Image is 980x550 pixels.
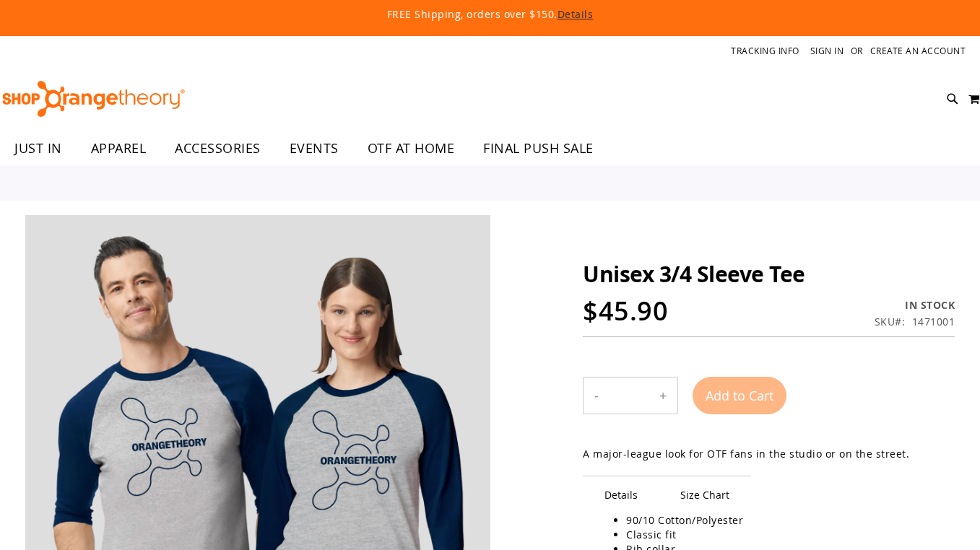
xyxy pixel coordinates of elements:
div: 1471001 [912,315,955,329]
span: EVENTS [290,132,339,165]
span: Size Chart [659,476,751,513]
a: Create an Account [870,45,966,57]
li: 90/10 Cotton/Polyester [626,513,940,528]
span: ACCESSORIES [175,132,261,165]
a: Tracking Info [731,45,799,57]
span: OTF AT HOME [368,132,455,165]
a: APPAREL [77,132,161,165]
span: $45.90 [583,293,668,328]
a: ACCESSORIES [160,132,275,165]
button: Increase product quantity [649,377,677,414]
a: OTF AT HOME [353,132,469,165]
div: Availability [875,298,955,313]
span: APPAREL [91,132,147,165]
span: Details [583,476,659,513]
span: Unisex 3/4 Sleeve Tee [583,259,805,289]
span: FINAL PUSH SALE [483,132,594,165]
span: JUST IN [14,132,62,165]
div: In stock [875,298,955,313]
p: FREE Shipping, orders over $150. [56,7,923,22]
a: Sign In [810,45,844,57]
a: EVENTS [275,132,353,165]
input: Product quantity [610,378,649,413]
button: Decrease product quantity [584,377,610,414]
a: Details [558,7,594,21]
li: Classic fit [626,528,940,542]
a: FINAL PUSH SALE [469,132,608,165]
strong: SKU [875,315,906,328]
div: A major-league look for OTF fans in the studio or on the street. [583,447,909,461]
